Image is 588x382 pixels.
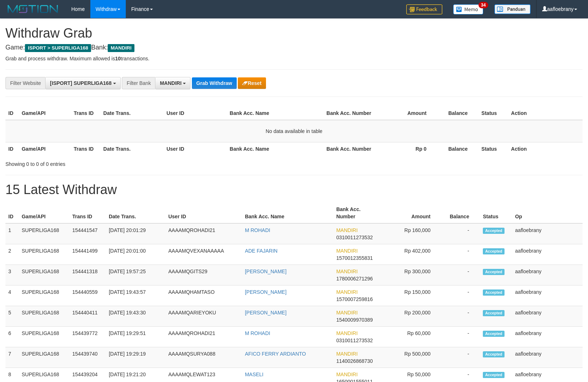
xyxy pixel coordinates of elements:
th: Balance [437,107,478,120]
th: Date Trans. [100,107,164,120]
td: 154439772 [69,327,106,347]
td: [DATE] 19:43:57 [106,286,166,306]
td: 154441318 [69,265,106,286]
img: Button%20Memo.svg [453,4,484,14]
a: AFICO FERRY ARDIANTO [245,351,306,357]
span: 34 [478,2,488,8]
span: Accepted [483,372,505,378]
h1: 15 Latest Withdraw [5,183,583,197]
th: Action [508,107,583,120]
span: MANDIRI [336,310,357,316]
span: MANDIRI [336,351,357,357]
th: Game/API [19,203,69,223]
span: MANDIRI [336,330,357,336]
td: 154441547 [69,223,106,244]
th: Trans ID [71,142,100,155]
td: - [441,327,480,347]
span: Copy 0310011273532 to clipboard [336,338,373,343]
td: 6 [5,327,19,347]
td: AAAAMQROHADI21 [166,223,242,244]
span: Accepted [483,248,505,254]
span: Accepted [483,351,505,357]
td: [DATE] 20:01:29 [106,223,166,244]
th: Bank Acc. Name [227,107,324,120]
a: M ROHADI [245,330,270,336]
span: ISPORT > SUPERLIGA168 [25,44,91,52]
td: Rp 150,000 [383,286,441,306]
span: MANDIRI [336,248,357,254]
img: MOTION_logo.png [5,4,60,14]
span: Accepted [483,289,505,296]
td: aafloebrany [512,327,583,347]
span: MANDIRI [336,269,357,274]
td: 154440411 [69,306,106,327]
td: AAAAMQROHADI21 [166,327,242,347]
td: 154439740 [69,347,106,368]
td: 7 [5,347,19,368]
a: [PERSON_NAME] [245,289,287,295]
img: Feedback.jpg [406,4,442,14]
td: SUPERLIGA168 [19,327,69,347]
td: SUPERLIGA168 [19,244,69,265]
th: Game/API [19,142,71,155]
a: MASELI [245,372,263,377]
a: [PERSON_NAME] [245,310,287,316]
span: Copy 0310011273532 to clipboard [336,235,373,240]
span: Accepted [483,228,505,234]
td: AAAAMQARIEYOKU [166,306,242,327]
td: Rp 300,000 [383,265,441,286]
span: Copy 1140026868730 to clipboard [336,358,373,364]
td: 1 [5,223,19,244]
th: Date Trans. [100,142,164,155]
th: Balance [441,203,480,223]
th: User ID [164,142,227,155]
td: aafloebrany [512,347,583,368]
span: MANDIRI [336,372,357,377]
span: MANDIRI [336,289,357,295]
td: - [441,306,480,327]
td: Rp 60,000 [383,327,441,347]
th: Balance [437,142,478,155]
td: Rp 200,000 [383,306,441,327]
span: Copy 1540009970389 to clipboard [336,317,373,323]
span: MANDIRI [160,80,181,86]
td: Rp 500,000 [383,347,441,368]
td: AAAAMQGITS29 [166,265,242,286]
th: ID [5,107,19,120]
div: Filter Website [5,77,45,89]
td: Rp 160,000 [383,223,441,244]
th: Trans ID [69,203,106,223]
th: Amount [383,203,441,223]
td: 3 [5,265,19,286]
th: Bank Acc. Name [227,142,324,155]
td: No data available in table [5,120,583,142]
td: SUPERLIGA168 [19,306,69,327]
td: SUPERLIGA168 [19,347,69,368]
td: Rp 402,000 [383,244,441,265]
td: SUPERLIGA168 [19,265,69,286]
td: aafloebrany [512,265,583,286]
th: Bank Acc. Number [333,203,383,223]
th: Status [480,203,512,223]
a: [PERSON_NAME] [245,269,287,274]
span: Copy 1780006271296 to clipboard [336,276,373,282]
th: Date Trans. [106,203,166,223]
span: Accepted [483,331,505,337]
td: SUPERLIGA168 [19,286,69,306]
td: 5 [5,306,19,327]
th: Amount [375,107,437,120]
div: Filter Bank [122,77,155,89]
button: MANDIRI [155,77,190,89]
th: Status [478,107,508,120]
th: ID [5,142,19,155]
td: AAAAMQSURYA088 [166,347,242,368]
td: - [441,244,480,265]
button: Grab Withdraw [192,77,236,89]
th: Bank Acc. Name [242,203,334,223]
td: aafloebrany [512,286,583,306]
td: [DATE] 19:57:25 [106,265,166,286]
td: - [441,223,480,244]
strong: 10 [115,56,121,61]
td: 2 [5,244,19,265]
th: Op [512,203,583,223]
